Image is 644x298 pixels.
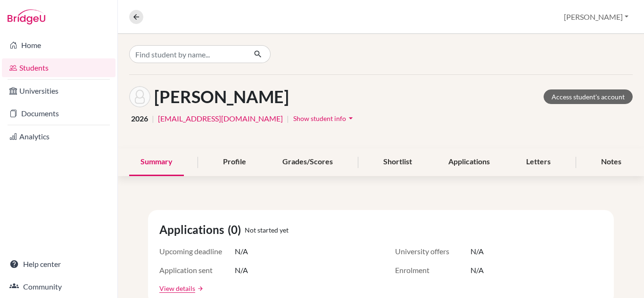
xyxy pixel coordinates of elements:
a: Analytics [2,127,116,146]
div: Applications [437,148,501,176]
img: Bridge-U [8,9,45,24]
div: Grades/Scores [271,148,344,176]
span: Not started yet [245,225,289,235]
span: N/A [235,265,248,276]
h1: [PERSON_NAME] [154,87,289,107]
span: Upcoming deadline [159,246,235,257]
span: 2026 [131,113,148,124]
input: Find student by name... [129,45,246,63]
a: Home [2,36,116,55]
a: Universities [2,81,116,100]
span: N/A [471,246,484,257]
span: University offers [395,246,471,257]
a: [EMAIL_ADDRESS][DOMAIN_NAME] [158,113,283,124]
i: arrow_drop_down [346,113,355,123]
span: (0) [228,221,245,238]
div: Letters [515,148,562,176]
a: Access student's account [544,89,633,104]
span: N/A [471,265,484,276]
span: N/A [235,246,248,257]
span: | [287,113,289,124]
span: Application sent [159,265,235,276]
span: | [152,113,154,124]
a: Documents [2,104,116,123]
button: Show student infoarrow_drop_down [293,111,356,126]
button: [PERSON_NAME] [560,8,633,26]
span: Applications [159,221,228,238]
span: Enrolment [395,265,471,276]
div: Summary [129,148,184,176]
a: Help center [2,255,116,274]
a: Community [2,277,116,296]
div: Shortlist [372,148,423,176]
div: Profile [212,148,257,176]
img: Ayodeje Murrain's avatar [129,86,150,107]
a: View details [159,283,195,293]
a: arrow_forward [195,285,204,292]
div: Notes [590,148,633,176]
span: Show student info [293,114,346,122]
a: Students [2,58,116,77]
